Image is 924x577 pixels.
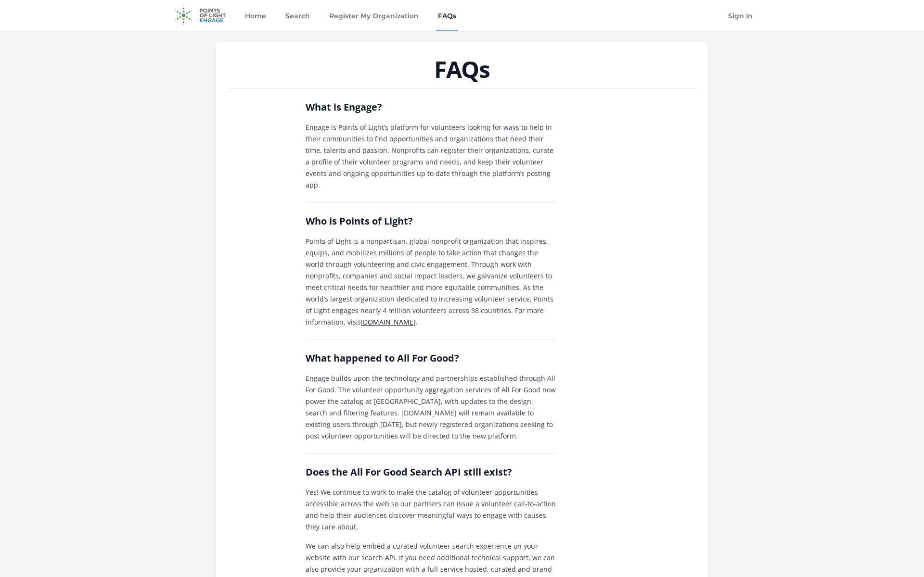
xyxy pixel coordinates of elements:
a: [DOMAIN_NAME] [360,317,416,326]
h1: FAQs [227,58,697,81]
h2: Does the All For Good Search API still exist? [306,465,556,479]
p: Yes! We continue to work to make the catalog of volunteer opportunities accessible across the web... [306,487,556,533]
h2: What happened to All For Good? [306,351,556,365]
p: Points of Light is a nonpartisan, global nonprofit organization that inspires, equips, and mobili... [306,236,556,328]
p: Engage is Points of Light’s platform for volunteers looking for ways to help in their communities... [306,122,556,191]
p: Engage builds upon the technology and partnerships established through All For Good. The voluntee... [306,373,556,442]
h2: Who is Points of Light? [306,214,556,228]
h2: What is Engage? [306,100,556,114]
